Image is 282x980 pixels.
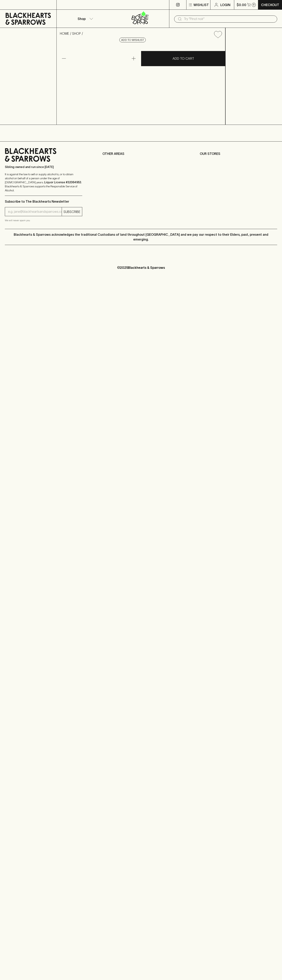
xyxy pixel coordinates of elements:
button: Add to wishlist [212,29,224,40]
strong: Liquor License #32064953 [44,181,81,184]
input: Try "Pinot noir" [184,16,274,22]
a: SHOP [72,32,81,35]
p: Blackhearts & Sparrows acknowledges the traditional Custodians of land throughout [GEOGRAPHIC_DAT... [8,232,274,242]
p: ADD TO CART [173,56,194,61]
p: Wishlist [194,2,209,7]
button: ADD TO CART [141,51,225,66]
button: Shop [57,10,113,28]
p: It is against the law to sell or supply alcohol to, or to obtain alcohol on behalf of a person un... [5,172,82,192]
p: Sibling owned and run since [DATE] [5,165,82,169]
p: Subscribe to The Blackhearts Newsletter [5,199,82,204]
p: OTHER AREAS [102,151,180,156]
button: Add to wishlist [119,38,146,42]
input: e.g. jane@blackheartsandsparrows.com.au [8,209,62,215]
p: Login [220,2,230,7]
a: HOME [60,32,69,35]
img: 31522.png [57,41,225,125]
p: $0.00 [237,2,246,7]
p: Shop [78,16,86,21]
button: SUBSCRIBE [62,207,82,216]
p: We will never spam you [5,218,82,222]
p: 0 [253,4,255,6]
p: OUR STORES [200,151,277,156]
p: Checkout [261,2,279,7]
p: SUBSCRIBE [63,209,80,214]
